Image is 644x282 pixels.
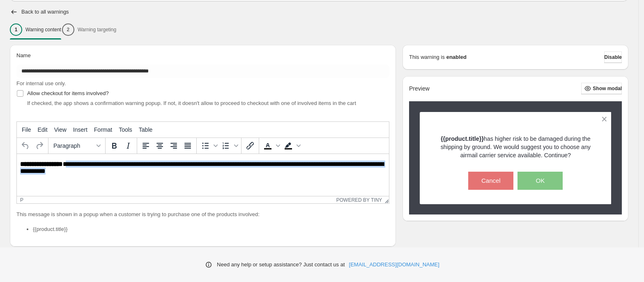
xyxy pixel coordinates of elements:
p: This message is shown in a popup when a customer is trying to purchase one of the products involved: [16,210,389,219]
span: File [22,126,31,133]
span: Disable [604,54,622,61]
span: Edit [38,126,48,133]
span: Table [139,126,152,133]
span: If checked, the app shows a confirmation warning popup. If not, it doesn't allow to proceed to ch... [27,100,356,106]
button: Bold [107,139,121,153]
span: Allow checkout for items involved? [27,90,109,96]
button: Insert/edit link [243,139,257,153]
span: Format [94,126,112,133]
span: Insert [73,126,87,133]
strong: enabled [446,53,467,61]
div: p [20,197,23,203]
button: Align center [153,139,167,153]
li: {{product.title}} [33,225,389,233]
button: Align left [139,139,153,153]
div: Text color [261,139,281,153]
span: Name [16,52,31,58]
div: 1 [10,23,22,36]
p: has higher risk to be damaged during the shipping by ground. We would suggest you to choose any a... [434,135,597,159]
button: OK [517,172,563,190]
button: Undo [18,139,32,153]
span: For internal use only. [16,80,66,86]
button: Redo [32,139,46,153]
span: Paragraph [53,142,94,149]
div: Bullet list [198,139,219,153]
strong: {{product.title}} [441,135,484,142]
p: Warning content [25,26,61,33]
a: Powered by Tiny [336,197,382,203]
button: Cancel [468,172,513,190]
a: [EMAIL_ADDRESS][DOMAIN_NAME] [349,261,439,269]
p: This warning is [409,53,445,61]
iframe: Rich Text Area [17,154,389,196]
button: Formats [50,139,103,153]
button: 1Warning content [10,21,61,38]
div: Background color [281,139,302,153]
span: Tools [119,126,132,133]
button: Align right [167,139,181,153]
span: View [54,126,67,133]
button: Show modal [581,83,622,94]
button: Disable [604,51,622,63]
button: Justify [181,139,195,153]
span: Show modal [593,85,622,92]
h2: Back to all warnings [21,9,69,15]
div: Numbered list [219,139,239,153]
button: Italic [121,139,135,153]
h2: Preview [409,85,430,92]
div: Resize [382,196,389,203]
